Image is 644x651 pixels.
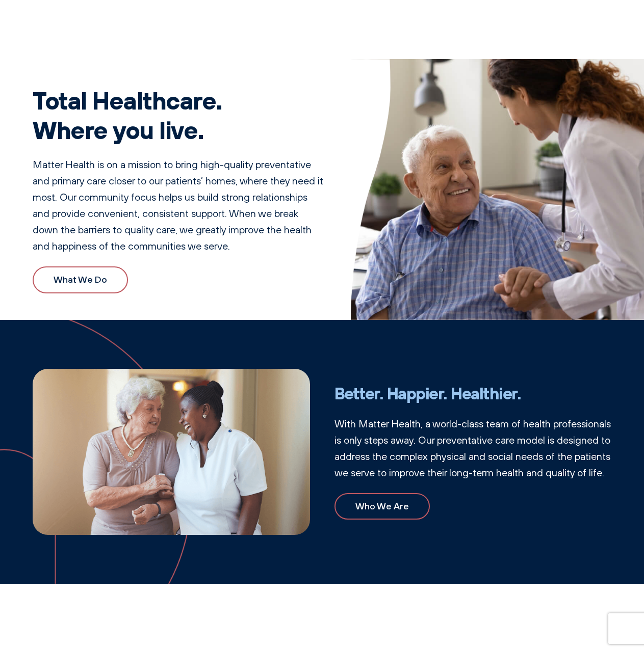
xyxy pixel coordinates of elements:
p: Matter Health is on a mission to bring high-quality preventative and primary care closer to our p... [33,156,326,254]
a: Who We Are [334,493,430,520]
h1: Total Healthcare. Where you live. [33,86,326,144]
a: What We Do [33,266,128,293]
p: With Matter Health, a world-class team of health professionals is only steps away. Our preventati... [334,416,612,481]
h2: Better. Happier. Healthier. [334,384,612,403]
